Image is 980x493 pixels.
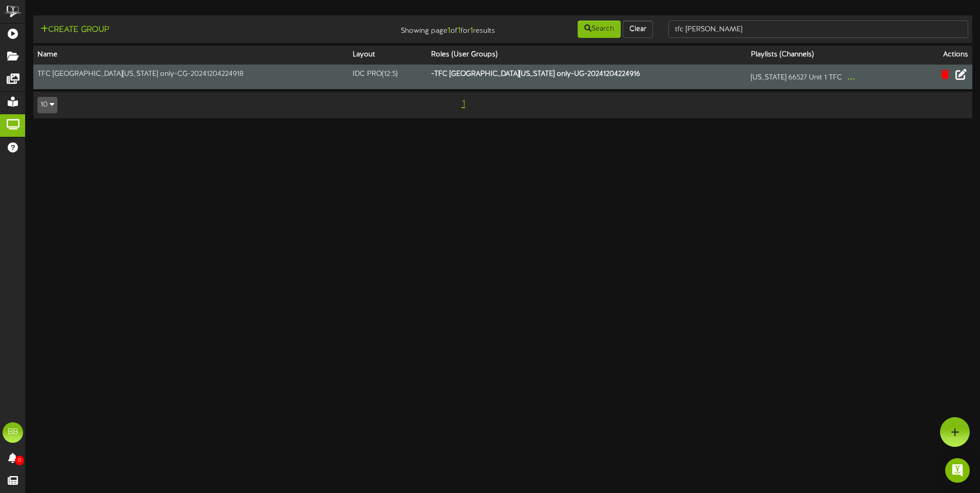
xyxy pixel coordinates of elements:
[15,456,24,465] span: 0
[37,97,57,113] button: 10
[459,98,468,110] span: 1
[33,46,349,65] th: Name
[470,26,473,35] strong: 1
[844,69,858,85] button: ...
[349,65,427,89] td: IDC PRO ( 12:5 )
[3,422,23,443] div: BB
[427,46,747,65] th: Roles (User Groups)
[345,19,503,37] div: Showing page of for results
[349,46,427,65] th: Layout
[458,26,461,35] strong: 1
[578,20,621,38] button: Search
[33,65,349,89] td: TFC [GEOGRAPHIC_DATA][US_STATE] only-CG-20241204224918
[747,46,916,65] th: Playlists (Channels)
[37,24,112,36] button: Create Group
[916,46,972,65] th: Actions
[668,20,968,38] input: -- Search --
[427,65,747,89] th: - TFC [GEOGRAPHIC_DATA][US_STATE] only-UG-20241204224916
[751,69,912,85] div: [US_STATE] 66527 Unit 1 TFC
[623,20,653,38] button: Clear
[945,458,970,483] div: Open Intercom Messenger
[447,26,451,35] strong: 1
